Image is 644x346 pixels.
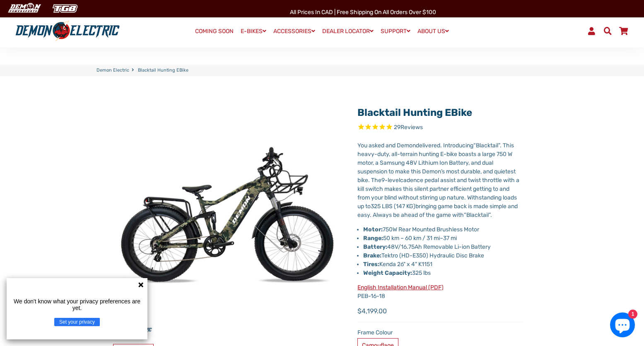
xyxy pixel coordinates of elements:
span: You asked and Demon [357,142,416,149]
span: cadence pedal assist and twist throttle with a kill switch makes this silent partner efficient ge... [357,177,519,219]
span: PEB-16-18 [357,284,444,300]
a: ACCESSORIES [270,25,318,37]
span: Rated 4.7 out of 5 stars 29 reviews [357,123,523,132]
button: Set your privacy [54,318,100,326]
strong: Battery: [363,243,387,250]
strong: Brake: [363,252,381,259]
span: – [440,235,443,242]
p: We don't know what your privacy preferences are yet. [10,298,144,311]
span: All Prices in CAD | Free shipping on all orders over $100 [290,9,436,16]
a: Blacktail Hunting eBike [357,107,472,118]
img: Demon Electric logo [12,20,123,42]
a: SUPPORT [378,25,413,37]
strong: Motor: [363,226,383,233]
span: “ [473,142,476,149]
li: Tektro (HD-E350) Hydraulic Disc Brake [363,251,523,260]
span: ”. [489,211,492,219]
span: Reviews [400,124,423,131]
span: Blacktail [476,142,498,149]
strong: Weight Capacity: [363,269,412,276]
a: COMING SOON [192,26,236,37]
li: Kenda 26" x 4" K1151 [363,260,523,269]
span: s most durable, and quietest bike. The [357,168,516,184]
a: Demon Electric [96,67,129,74]
span: “ [464,211,466,219]
a: DEALER LOCATOR [319,25,376,37]
a: English Installation Manual (PDF) [357,284,444,291]
li: 48V/16.75Ah Removable Li-ion Battery [363,243,523,251]
li: 50 km – 60 km / 31 mi 37 mi [363,234,523,243]
a: E-BIKES [238,25,269,37]
span: ’ [441,168,442,175]
label: Frame Colour [357,328,523,337]
span: ” [498,142,500,149]
span: 9-level [381,177,400,184]
strong: Tires: [363,261,379,268]
li: 750W Rear Mounted Brushless Motor [363,225,523,234]
inbox-online-store-chat: Shopify online store chat [608,312,637,339]
span: Blacktail Hunting eBike [138,67,188,74]
img: TGB Canada [48,2,82,15]
span: delivered. Introducing [416,142,473,149]
span: Blacktail [466,211,489,219]
strong: Range: [363,235,383,242]
span: . This heavy-duty, all-terrain hunting E-bike boasts a large 750 W motor, a Samsung 48V Lithium I... [357,142,514,175]
a: ABOUT US [415,25,452,37]
li: 325 lbs [363,269,523,277]
span: 29 reviews [394,124,423,131]
span: 325 LBS (147 KG) [371,203,415,210]
img: Demon Electric [4,2,44,15]
span: $4,199.00 [357,306,387,316]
